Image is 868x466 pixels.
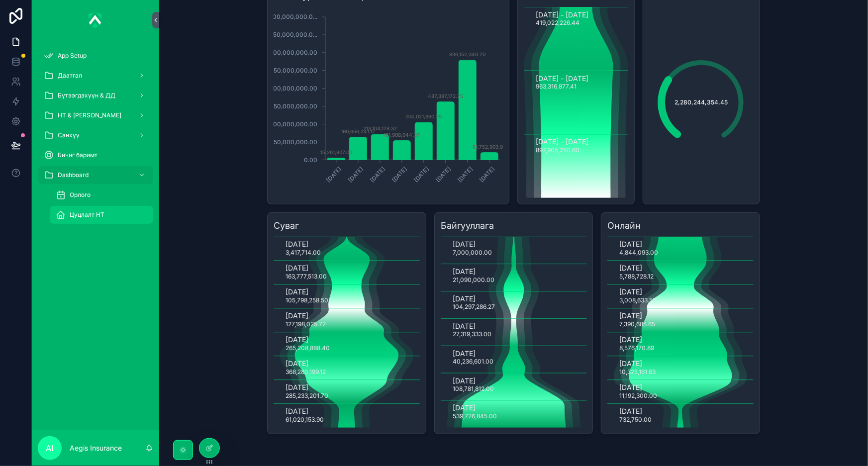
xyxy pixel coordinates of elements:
tspan: 0.00 [304,156,317,164]
text: 61,020,153.90 [286,416,324,423]
text: [DATE] [286,407,308,416]
tspan: 1,050,000,000.0... [265,31,317,38]
text: [DATE] [286,264,308,273]
text: 897,905,250.60 [536,146,579,154]
tspan: 150,000,000.00 [271,138,317,146]
text: 732,750.00 [619,416,652,423]
a: Орлого [50,186,153,204]
text: [DATE] [286,336,308,344]
text: [DATE] [619,360,642,368]
text: [DATE] [453,322,476,330]
text: [DATE] [619,407,642,416]
text: 27,319,333.00 [453,331,491,338]
a: НТ & [PERSON_NAME] [38,106,153,124]
text: 127,198,025.72 [286,320,326,328]
span: Бүтээгдэхүүн & ДД [58,92,115,99]
text: [DATE] [453,404,476,412]
p: Aegis Insurance [70,443,122,453]
text: 3,008,633.55 [619,296,656,304]
text: 213,104,178.32 [363,126,397,132]
text: 419,022,226.44 [536,19,579,26]
text: 105,798,258.50 [286,296,328,304]
span: App Setup [58,52,87,60]
text: 61,752,903.90 [473,144,506,150]
text: [DATE] [453,240,476,249]
text: 7,000,000.00 [453,249,492,256]
text: [DATE] [325,166,343,184]
text: 265,208,888.40 [286,344,330,352]
text: 104,297,286.27 [453,303,495,311]
h3: Суваг [274,219,420,233]
text: 15,261,807.00 [320,149,352,155]
text: 4,844,093.00 [619,249,658,256]
text: [DATE] [457,166,475,184]
text: 314,021,660.29 [406,114,442,120]
a: Dashboard [38,166,153,184]
text: 285,233,201.70 [286,392,328,399]
text: 487,387,172.75 [428,93,464,99]
text: [DATE] [619,240,642,249]
text: [DATE] - [DATE] [536,74,588,83]
tspan: 750,000,000.00 [270,67,317,74]
span: Цуцлалт НТ [70,211,104,219]
text: [DATE] [453,349,476,358]
a: App Setup [38,47,153,65]
tspan: 600,000,000.00 [270,85,317,92]
a: Санхүү [38,126,153,144]
div: scrollable content [32,40,159,237]
text: [DATE] [453,294,476,303]
text: [DATE] [286,383,308,392]
text: 3,417,714.00 [286,249,321,256]
text: 7,390,685.65 [619,320,655,328]
span: AI [46,442,54,454]
span: Бичиг баримт [58,151,97,159]
text: [DATE] [453,267,476,276]
text: [DATE] [369,166,387,184]
text: 21,090,000.00 [453,276,494,283]
text: [DATE] - [DATE] [536,138,588,146]
text: [DATE] [286,312,308,320]
text: 161,908,044.37 [384,132,420,138]
text: [DATE] [347,166,365,184]
text: [DATE] [619,312,642,320]
a: Цуцлалт НТ [50,206,153,224]
span: Санхүү [58,131,80,139]
h3: Байгууллага [441,219,587,233]
text: [DATE] [391,166,409,184]
text: 163,777,513.00 [286,273,327,280]
text: 40,236,601.00 [453,358,493,365]
text: 8,576,170.89 [619,344,654,352]
text: 5,788,728.12 [619,273,654,280]
tspan: 1,200,000,000.0... [265,13,317,20]
text: [DATE] [413,166,431,184]
text: 539,726,845.00 [453,412,497,420]
span: Даатгал [58,72,82,80]
text: [DATE] - [DATE] [536,10,588,19]
a: Даатгал [38,67,153,85]
text: 10,325,161.63 [619,368,656,375]
text: 836,152,346.70 [450,51,486,57]
h3: Онлайн [607,219,754,233]
tspan: 450,000,000.00 [270,102,317,110]
a: Бичиг баримт [38,146,153,164]
text: 368,280,199.12 [286,368,326,375]
text: [DATE] [619,264,642,273]
span: Dashboard [58,171,89,179]
text: 190,656,241.12 [341,128,376,134]
tspan: 900,000,000.00 [270,49,317,56]
span: 2,280,244,354.45 [675,98,728,106]
tspan: 300,000,000.00 [270,120,317,128]
a: Бүтээгдэхүүн & ДД [38,87,153,104]
text: 11,192,300.00 [619,392,657,399]
text: [DATE] [453,376,476,385]
text: 963,316,877.41 [536,83,577,90]
span: НТ & [PERSON_NAME] [58,111,121,119]
text: [DATE] [619,288,642,296]
text: [DATE] [286,240,308,249]
text: [DATE] [619,383,642,392]
img: App logo [89,12,102,28]
text: [DATE] [286,288,308,296]
text: [DATE] [435,166,453,184]
span: Орлого [70,191,91,199]
div: chart [274,7,503,198]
